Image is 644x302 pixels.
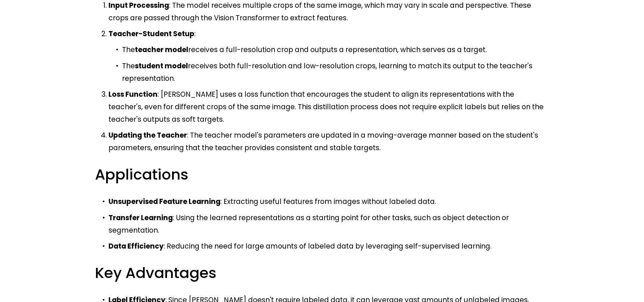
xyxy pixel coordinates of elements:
[109,129,549,154] p: : The teacher model's parameters are updated in a moving-average manner based on the student's pa...
[109,196,220,206] strong: Unsupervised Feature Learning
[135,61,188,71] strong: student model
[122,43,549,56] p: The receives a full-resolution crop and outputs a representation, which serves as a target.
[109,88,549,125] p: : [PERSON_NAME] uses a loss function that encourages the student to align its representations wit...
[109,130,187,140] strong: Updating the Teacher
[95,263,549,283] h3: Key Advantages
[109,0,169,10] strong: Input Processing
[109,213,173,223] strong: Transfer Learning
[109,240,549,252] p: : Reducing the need for large amounts of labeled data by leveraging self-supervised learning.
[109,27,549,40] p: :
[95,165,549,184] h3: Applications
[109,211,549,236] p: : Using the learned representations as a starting point for other tasks, such as object detection...
[135,45,188,54] strong: teacher model
[109,89,158,99] strong: Loss Function
[122,60,549,85] p: The receives both full-resolution and low-resolution crops, learning to match its output to the t...
[109,195,549,208] p: : Extracting useful features from images without labeled data.
[109,241,164,251] strong: Data Efficiency
[109,29,194,39] strong: Teacher-Student Setup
